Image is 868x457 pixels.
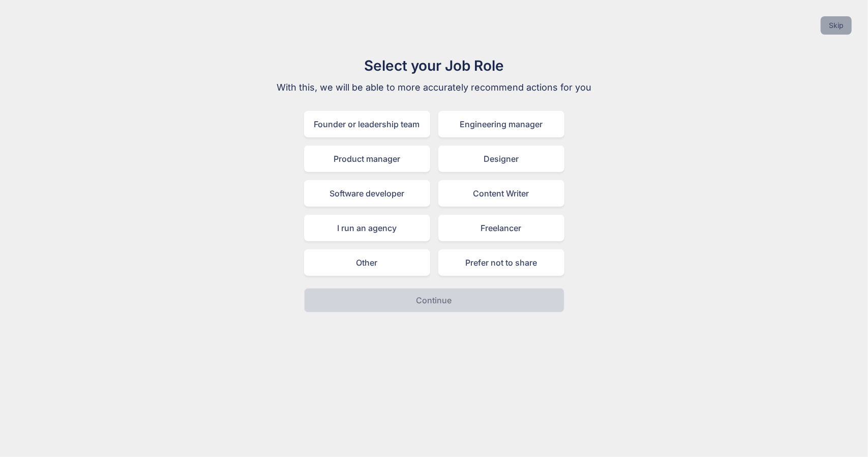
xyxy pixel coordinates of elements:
[438,215,564,241] div: Freelancer
[304,249,430,276] div: Other
[304,215,430,241] div: I run an agency
[438,111,564,137] div: Engineering manager
[438,146,564,172] div: Designer
[304,111,430,137] div: Founder or leadership team
[263,55,605,76] h1: Select your Job Role
[416,294,452,306] p: Continue
[821,16,852,35] button: Skip
[304,146,430,172] div: Product manager
[438,180,564,207] div: Content Writer
[304,288,564,312] button: Continue
[304,180,430,207] div: Software developer
[438,249,564,276] div: Prefer not to share
[263,80,605,95] p: With this, we will be able to more accurately recommend actions for you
